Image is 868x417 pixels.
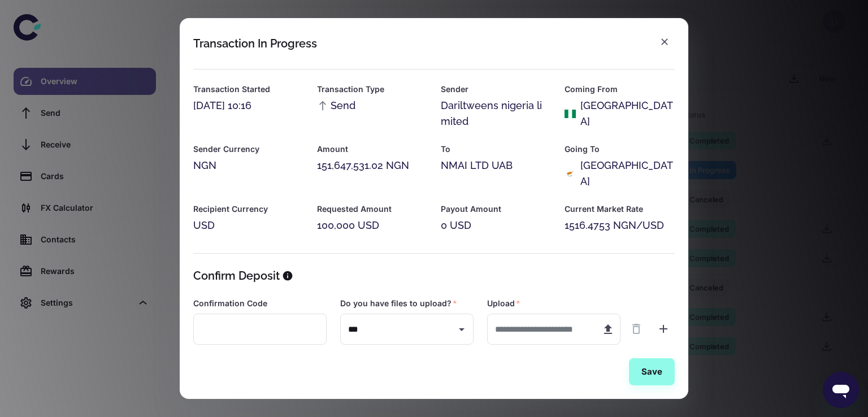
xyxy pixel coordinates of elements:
[580,98,675,129] div: [GEOGRAPHIC_DATA]
[317,158,427,173] div: 151,647,531.02 NGN
[441,158,551,173] div: NMAI LTD UAB
[565,203,675,215] h6: Current Market Rate
[193,98,303,114] div: [DATE] 10:16
[565,218,675,233] div: 1516.4753 NGN/USD
[193,298,267,309] label: Confirmation Code
[193,37,317,50] div: Transaction In Progress
[441,143,551,155] h6: To
[317,203,427,215] h6: Requested Amount
[441,98,551,129] div: Dariltweens nigeria limited
[193,143,303,155] h6: Sender Currency
[441,203,551,215] h6: Payout Amount
[193,267,280,284] h5: Confirm Deposit
[317,143,427,155] h6: Amount
[441,83,551,95] h6: Sender
[317,98,355,114] span: Send
[441,218,551,233] div: 0 USD
[193,83,303,95] h6: Transaction Started
[580,158,675,189] div: [GEOGRAPHIC_DATA]
[487,298,520,309] label: Upload
[629,358,675,385] button: Save
[823,372,859,408] iframe: Button to launch messaging window
[193,158,303,173] div: NGN
[565,143,675,155] h6: Going To
[317,218,427,233] div: 100,000 USD
[565,83,675,95] h6: Coming From
[317,83,427,95] h6: Transaction Type
[454,322,470,337] button: Open
[193,218,303,233] div: USD
[340,298,457,309] label: Do you have files to upload?
[193,203,303,215] h6: Recipient Currency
